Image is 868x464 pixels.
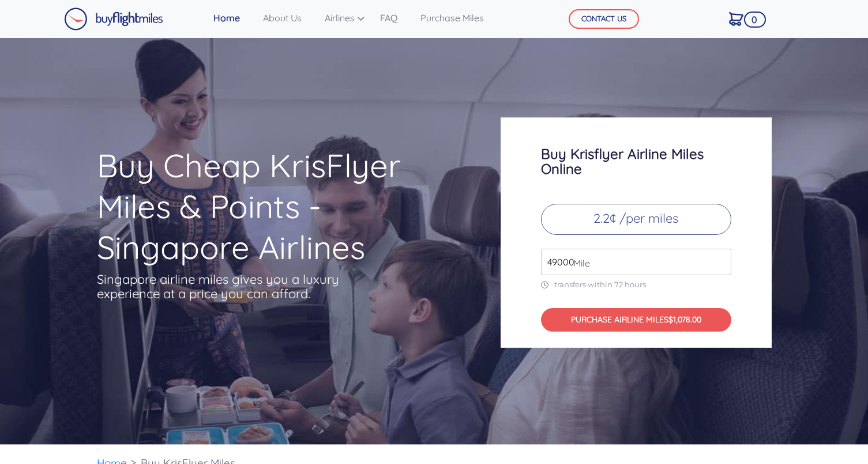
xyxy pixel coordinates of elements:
h1: Buy Cheap KrisFlyer Miles & Points - Singapore Airlines [97,145,456,268]
span: $1,078.00 [668,314,701,325]
span: Mile [568,256,590,270]
button: PURCHASE AIRLINE MILES$1,078.00 [541,308,731,332]
button: CONTACT US [569,9,639,29]
a: Airlines [320,6,362,29]
img: Cart [729,12,743,26]
h3: Buy Krisflyer Airline Miles Online [541,146,731,176]
a: Home [209,6,245,29]
img: Buy Flight Miles Logo [64,7,163,31]
a: About Us [258,6,306,29]
a: Buy Flight Miles Logo [64,5,163,33]
p: Singapore airline miles gives you a luxury experience at a price you can afford. [97,272,356,301]
a: FAQ [375,6,402,29]
a: Purchase Miles [416,6,489,29]
a: 0 [724,6,748,31]
span: 0 [744,12,765,28]
p: 2.2¢ /per miles [541,204,731,235]
p: transfers within 72 hours [541,280,731,290]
